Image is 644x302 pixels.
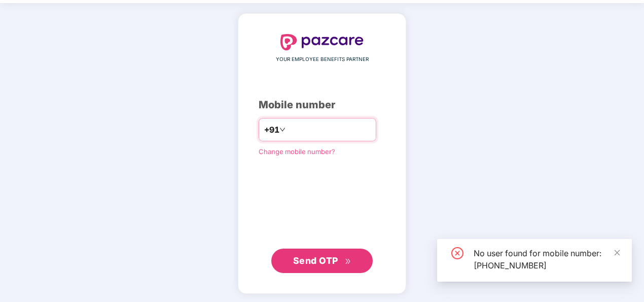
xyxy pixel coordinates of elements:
span: YOUR EMPLOYEE BENEFITS PARTNER [276,55,369,64]
span: double-right [345,258,351,265]
button: Send OTPdouble-right [271,249,373,273]
span: Send OTP [293,255,338,266]
span: down [279,127,285,133]
span: close-circle [451,247,463,259]
span: +91 [264,124,279,136]
a: Change mobile number? [259,147,335,156]
span: close [614,249,621,256]
img: logo [280,34,364,50]
div: No user found for mobile number: [PHONE_NUMBER] [474,247,620,271]
div: Mobile number [259,97,385,113]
